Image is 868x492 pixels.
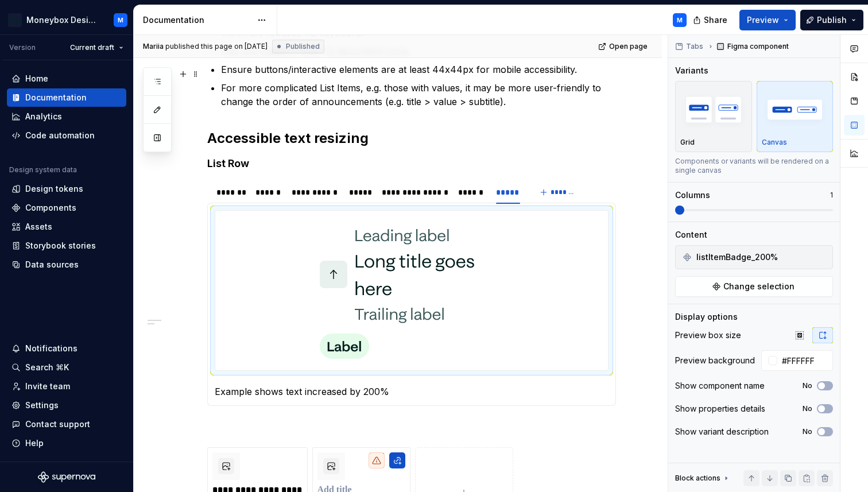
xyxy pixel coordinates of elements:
[7,199,126,217] a: Components
[25,130,95,141] div: Code automation
[704,14,727,26] span: Share
[675,229,707,241] div: Content
[25,183,83,195] div: Design tokens
[65,40,129,56] button: Current draft
[800,10,863,30] button: Publish
[7,434,126,452] button: Help
[207,129,616,148] h2: Accessible text resizing
[680,138,695,147] p: Grid
[680,88,747,130] img: placeholder
[675,276,833,297] button: Change selection
[207,157,616,171] h4: List Row
[25,111,62,122] div: Analytics
[8,13,22,27] img: c17557e8-ebdc-49e2-ab9e-7487adcf6d53.png
[286,42,320,51] span: Published
[9,165,77,175] div: Design system data
[25,419,90,430] div: Contact support
[675,426,769,437] div: Show variant description
[25,381,70,392] div: Invite team
[675,355,755,366] div: Preview background
[25,437,44,449] div: Help
[675,474,720,483] div: Block actions
[678,248,830,266] div: listItemBadge_200%
[25,92,87,103] div: Documentation
[757,81,834,152] button: placeholderCanvas
[221,63,616,76] p: Ensure buttons/interactive elements are at least 44x44px for mobile accessibility.
[739,10,796,30] button: Preview
[762,88,828,130] img: placeholder
[215,210,609,398] section-item: Badge
[7,126,126,145] a: Code automation
[609,42,648,51] span: Open page
[7,339,126,358] button: Notifications
[675,189,710,201] div: Columns
[38,471,95,483] svg: Supernova Logo
[165,42,268,51] div: published this page on [DATE]
[25,240,96,251] div: Storybook stories
[7,180,126,198] a: Design tokens
[70,43,114,52] span: Current draft
[26,14,100,26] div: Moneybox Design System
[675,470,731,486] div: Block actions
[675,157,833,175] div: Components or variants will be rendered on a single canvas
[25,259,79,270] div: Data sources
[777,350,833,371] input: Auto
[7,358,126,377] button: Search ⌘K
[595,38,653,55] a: Open page
[9,43,36,52] div: Version
[675,403,765,414] div: Show properties details
[221,81,616,109] p: For more complicated List Items, e.g. those with values, it may be more user-friendly to change t...
[672,38,708,55] button: Tabs
[25,221,52,233] div: Assets
[675,81,752,152] button: placeholderGrid
[686,42,703,51] span: Tabs
[7,415,126,433] button: Contact support
[25,73,48,84] div: Home
[803,381,812,390] label: No
[7,396,126,414] a: Settings
[830,191,833,200] p: 1
[25,400,59,411] div: Settings
[25,362,69,373] div: Search ⌘K
[7,237,126,255] a: Storybook stories
[7,69,126,88] a: Home
[762,138,787,147] p: Canvas
[747,14,779,26] span: Preview
[118,16,123,25] div: M
[675,65,708,76] div: Variants
[803,404,812,413] label: No
[2,7,131,32] button: Moneybox Design SystemM
[675,380,765,392] div: Show component name
[7,107,126,126] a: Analytics
[803,427,812,436] label: No
[677,16,683,25] div: M
[143,42,164,51] span: Mariia
[817,14,847,26] span: Publish
[687,10,735,30] button: Share
[7,255,126,274] a: Data sources
[25,343,77,354] div: Notifications
[675,330,741,341] div: Preview box size
[143,14,251,26] div: Documentation
[7,218,126,236] a: Assets
[696,251,778,263] span: listItemBadge_200%
[723,281,795,292] span: Change selection
[25,202,76,214] div: Components
[7,88,126,107] a: Documentation
[675,311,738,323] div: Display options
[7,377,126,396] a: Invite team
[215,385,609,398] p: Example shows text increased by 200%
